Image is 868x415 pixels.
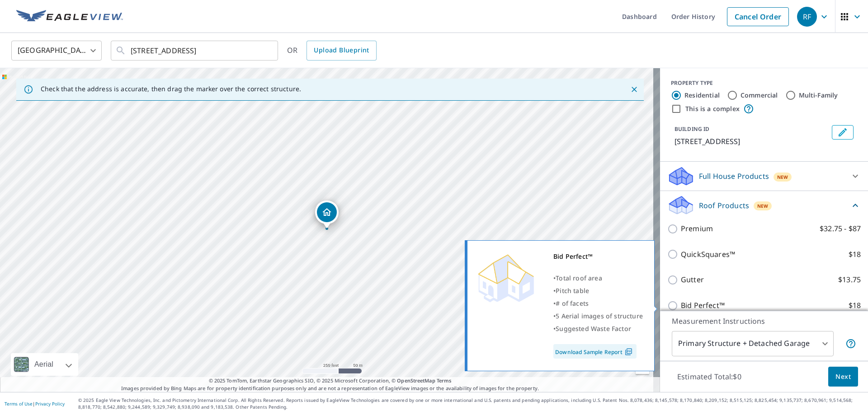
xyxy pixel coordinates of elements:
[757,202,769,210] span: New
[849,249,861,260] p: $18
[35,401,65,407] a: Privacy Policy
[437,377,452,384] a: Terms
[556,312,643,320] span: 5 Aerial images of structure
[681,249,735,260] p: QuickSquares™
[11,353,78,376] div: Aerial
[667,165,861,187] div: Full House ProductsNew
[845,338,856,349] span: Your report will include the primary structure and a detached garage if one exists.
[556,324,631,333] span: Suggested Waste Factor
[131,38,259,63] input: Search by address or latitude-longitude
[675,136,828,147] p: [STREET_ADDRESS]
[5,401,65,406] p: |
[315,201,339,228] div: Dropped pin, building 1, Residential property, 100 Songbird Ln Chapel Hill, NC 27514
[307,41,376,61] a: Upload Blueprint
[11,38,102,63] div: [GEOGRAPHIC_DATA]
[672,316,856,326] p: Measurement Instructions
[835,371,851,382] span: Next
[832,125,854,140] button: Edit building 1
[209,377,452,385] span: © 2025 TomTom, Earthstar Geographics SIO, © 2025 Microsoft Corporation, ©
[553,344,637,359] a: Download Sample Report
[797,7,817,27] div: RF
[553,322,643,335] div: •
[699,171,769,182] p: Full House Products
[681,274,704,285] p: Gutter
[474,250,538,304] img: Premium
[675,125,709,133] p: BUILDING ID
[741,91,778,100] label: Commercial
[556,274,602,282] span: Total roof area
[671,79,857,87] div: PROPERTY TYPE
[681,300,725,311] p: Bid Perfect™
[553,310,643,322] div: •
[684,91,720,100] label: Residential
[681,223,713,234] p: Premium
[838,274,861,285] p: $13.75
[397,377,435,384] a: OpenStreetMap
[553,297,643,310] div: •
[628,84,640,95] button: Close
[287,41,377,61] div: OR
[828,367,858,387] button: Next
[727,7,789,26] a: Cancel Order
[16,10,123,23] img: EV Logo
[685,104,740,113] label: This is a complex
[849,300,861,311] p: $18
[623,348,635,356] img: Pdf Icon
[799,91,838,100] label: Multi-Family
[553,272,643,284] div: •
[556,286,589,295] span: Pitch table
[670,367,749,387] p: Estimated Total: $0
[553,284,643,297] div: •
[5,401,33,407] a: Terms of Use
[777,173,788,181] span: New
[820,223,861,234] p: $32.75 - $87
[41,85,301,93] p: Check that the address is accurate, then drag the marker over the correct structure.
[667,195,861,216] div: Roof ProductsNew
[556,299,589,308] span: # of facets
[672,331,834,356] div: Primary Structure + Detached Garage
[32,353,56,376] div: Aerial
[78,397,863,410] p: © 2025 Eagle View Technologies, Inc. and Pictometry International Corp. All Rights Reserved. Repo...
[314,45,369,56] span: Upload Blueprint
[553,250,643,263] div: Bid Perfect™
[699,200,749,211] p: Roof Products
